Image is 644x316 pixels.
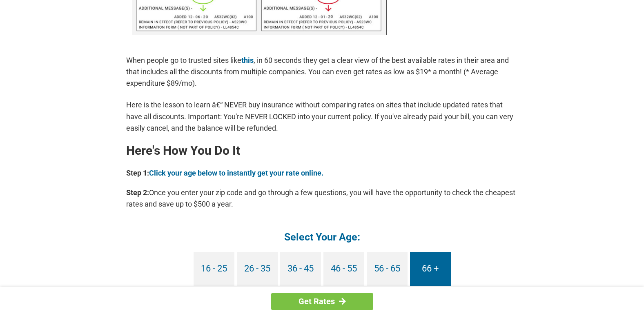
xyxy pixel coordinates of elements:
[126,188,149,197] b: Step 2:
[237,252,278,286] a: 26 - 35
[126,144,518,157] h2: Here's How You Do It
[126,55,518,89] p: When people go to trusted sites like , in 60 seconds they get a clear view of the best available ...
[126,169,149,177] b: Step 1:
[126,99,518,134] p: Here is the lesson to learn â€“ NEVER buy insurance without comparing rates on sites that include...
[194,252,234,286] a: 16 - 25
[410,252,451,286] a: 66 +
[323,252,364,286] a: 46 - 55
[149,169,323,177] a: Click your age below to instantly get your rate online.
[280,252,321,286] a: 36 - 45
[271,293,373,310] a: Get Rates
[241,56,254,65] a: this
[367,252,408,286] a: 56 - 65
[126,230,518,244] h4: Select Your Age:
[126,187,518,210] p: Once you enter your zip code and go through a few questions, you will have the opportunity to che...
